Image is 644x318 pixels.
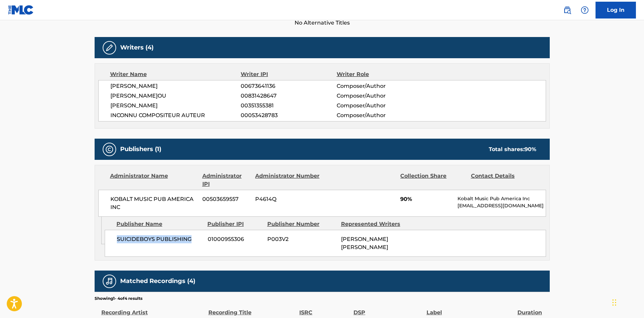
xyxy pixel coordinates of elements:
[110,111,241,119] span: INCONNU COMPOSITEUR AUTEUR
[202,172,250,188] div: Administrator IPI
[120,145,161,153] h5: Publishers (1)
[337,92,424,100] span: Composer/Author
[105,277,113,285] img: Matched Recordings
[267,235,336,243] span: P003V2
[341,220,410,228] div: Represented Writers
[110,92,241,100] span: [PERSON_NAME]OU
[241,92,336,100] span: 00831428647
[110,102,241,110] span: [PERSON_NAME]
[337,111,424,119] span: Composer/Author
[581,6,589,14] img: help
[596,2,636,19] a: Log In
[457,202,545,209] p: [EMAIL_ADDRESS][DOMAIN_NAME]
[202,195,250,203] span: 00503659557
[241,111,336,119] span: 00053428783
[110,70,241,78] div: Writer Name
[116,220,202,228] div: Publisher Name
[208,302,296,317] div: Recording Title
[267,220,336,228] div: Publisher Number
[337,102,424,110] span: Composer/Author
[110,195,198,211] span: KOBALT MUSIC PUB AMERICA INC
[400,195,452,203] span: 90%
[612,292,616,313] div: Drag
[208,235,262,243] span: 01000955306
[110,172,197,188] div: Administrator Name
[341,236,388,250] span: [PERSON_NAME] [PERSON_NAME]
[241,82,336,90] span: 00673641136
[241,102,336,110] span: 00351355381
[95,19,550,27] span: No Alternative Titles
[105,145,113,153] img: Publishers
[337,82,424,90] span: Composer/Author
[105,44,113,52] img: Writers
[561,3,574,17] a: Public Search
[400,172,466,188] div: Collection Share
[101,302,205,317] div: Recording Artist
[120,277,195,285] h5: Matched Recordings (4)
[563,6,571,14] img: search
[120,44,154,51] h5: Writers (4)
[255,172,320,188] div: Administrator Number
[524,146,536,152] span: 90 %
[299,302,350,317] div: ISRC
[241,70,337,78] div: Writer IPI
[207,220,262,228] div: Publisher IPI
[610,286,644,318] iframe: Chat Widget
[95,295,142,302] p: Showing 1 - 4 of 4 results
[427,302,514,317] div: Label
[471,172,536,188] div: Contact Details
[110,82,241,90] span: [PERSON_NAME]
[8,5,34,15] img: MLC Logo
[457,195,545,202] p: Kobalt Music Pub America Inc
[578,3,591,17] div: Help
[337,70,424,78] div: Writer Role
[517,302,546,317] div: Duration
[489,145,536,153] div: Total shares:
[353,302,423,317] div: DSP
[255,195,320,203] span: P4614Q
[117,235,203,243] span: SUICIDEBOYS PUBLISHING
